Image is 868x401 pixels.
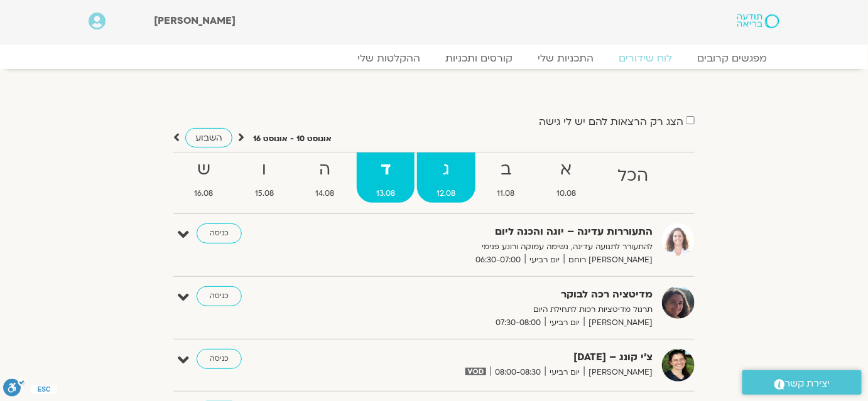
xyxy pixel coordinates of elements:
[417,187,475,200] span: 12.08
[537,152,596,203] a: א10.08
[599,162,669,190] strong: הכל
[564,254,653,267] span: [PERSON_NAME] רוחם
[742,370,862,395] a: יצירת קשר
[175,156,233,184] strong: ש
[525,52,606,65] a: התכניות שלי
[465,368,486,375] img: vodicon
[89,52,779,65] nav: Menu
[491,366,545,379] span: 08:00-08:30
[175,152,233,203] a: ש16.08
[345,303,653,316] p: תרגול מדיטציות רכות לתחילת היום
[433,52,525,65] a: קורסים ותכניות
[537,187,596,200] span: 10.08
[236,187,294,200] span: 15.08
[195,132,222,144] span: השבוע
[606,52,685,65] a: לוח שידורים
[478,152,535,203] a: ב11.08
[345,286,653,303] strong: מדיטציה רכה לבוקר
[345,349,653,366] strong: צ'י קונג – [DATE]
[417,156,475,184] strong: ג
[525,254,564,267] span: יום רביעי
[545,316,584,329] span: יום רביעי
[296,152,354,203] a: ה14.08
[785,375,830,392] span: יצירת קשר
[545,366,584,379] span: יום רביעי
[357,156,415,184] strong: ד
[175,187,233,200] span: 16.08
[584,366,653,379] span: [PERSON_NAME]
[345,223,653,240] strong: התעוררות עדינה – יוגה והכנה ליום
[584,316,653,329] span: [PERSON_NAME]
[417,152,475,203] a: ג12.08
[197,349,242,369] a: כניסה
[491,316,545,329] span: 07:30-08:00
[236,152,294,203] a: ו15.08
[155,14,236,28] span: [PERSON_NAME]
[537,156,596,184] strong: א
[197,286,242,306] a: כניסה
[236,156,294,184] strong: ו
[345,52,433,65] a: ההקלטות שלי
[539,116,683,127] label: הצג רק הרצאות להם יש לי גישה
[296,187,354,200] span: 14.08
[478,156,535,184] strong: ב
[345,240,653,254] p: להתעורר לתנועה עדינה, נשימה עמוקה ורוגע פנימי
[253,132,332,146] p: אוגוסט 10 - אוגוסט 16
[685,52,779,65] a: מפגשים קרובים
[357,187,415,200] span: 13.08
[197,223,242,243] a: כניסה
[478,187,535,200] span: 11.08
[599,152,669,203] a: הכל
[357,152,415,203] a: ד13.08
[185,128,232,147] a: השבוע
[296,156,354,184] strong: ה
[471,254,525,267] span: 06:30-07:00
